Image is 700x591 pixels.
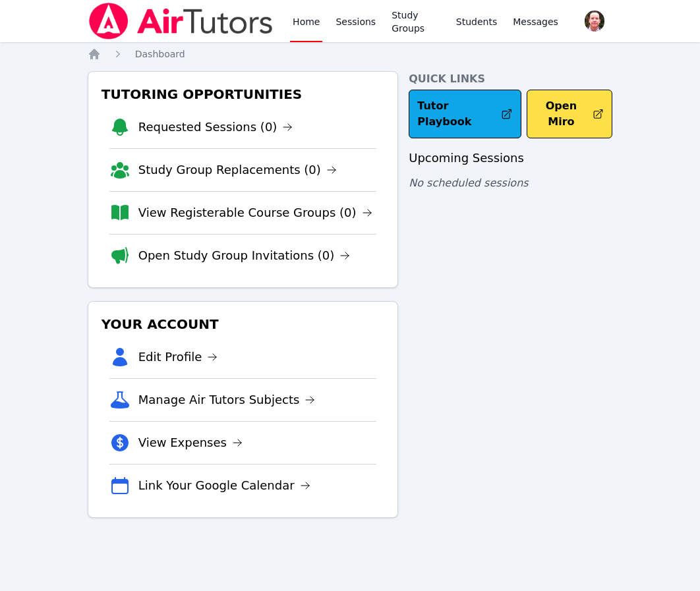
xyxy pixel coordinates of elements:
span: Messages [513,15,558,28]
h3: Your Account [99,312,388,336]
a: Open Study Group Invitations (0) [138,246,351,265]
nav: Breadcrumb [88,47,613,61]
button: Open Miro [527,90,613,138]
a: Tutor Playbook [409,90,521,138]
a: Dashboard [135,47,185,61]
a: Edit Profile [138,348,218,366]
a: View Registerable Course Groups (0) [138,204,372,222]
a: Link Your Google Calendar [138,476,310,495]
a: Manage Air Tutors Subjects [138,391,316,409]
span: Dashboard [135,49,185,59]
span: No scheduled sessions [409,177,528,189]
h3: Tutoring Opportunities [99,82,388,106]
h4: Quick Links [409,71,612,87]
a: Study Group Replacements (0) [138,161,337,179]
img: Air Tutors [88,3,274,40]
a: Requested Sessions (0) [138,118,293,136]
h3: Upcoming Sessions [409,149,612,167]
a: View Expenses [138,434,243,452]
